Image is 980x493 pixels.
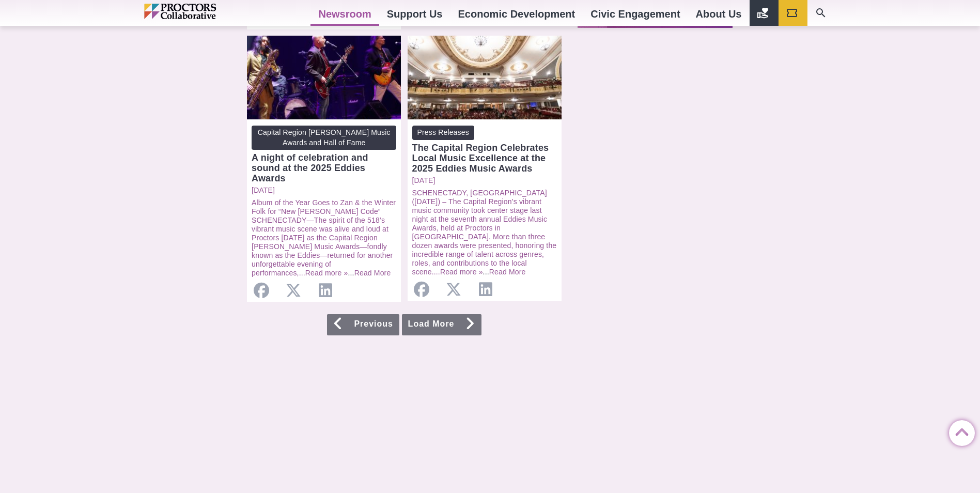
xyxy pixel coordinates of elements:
p: ... [412,189,557,276]
a: [DATE] [412,176,557,185]
a: Read More [354,269,391,277]
a: SCHENECTADY, [GEOGRAPHIC_DATA] ([DATE]) – The Capital Region’s vibrant music community took cente... [412,189,557,276]
span: Press Releases [412,126,474,140]
img: Proctors logo [144,4,260,19]
div: A night of celebration and sound at the 2025 Eddies Awards [252,152,396,183]
a: Album of the Year Goes to Zan & the Winter Folk for “New [PERSON_NAME] Code” SCHENECTADY—The spir... [252,198,396,277]
a: Read more » [305,269,348,277]
a: Press Releases The Capital Region Celebrates Local Music Excellence at the 2025 Eddies Music Awards [412,126,557,173]
a: Previous [327,314,399,335]
a: Back to Top [949,421,970,441]
a: Load More [402,314,481,335]
a: Read more » [440,268,483,276]
span: Capital Region [PERSON_NAME] Music Awards and Hall of Fame [252,126,396,150]
a: Read More [489,268,526,276]
p: ... [252,198,396,278]
a: [DATE] [252,186,396,195]
a: Capital Region [PERSON_NAME] Music Awards and Hall of Fame A night of celebration and sound at th... [252,126,396,183]
div: The Capital Region Celebrates Local Music Excellence at the 2025 Eddies Music Awards [412,143,557,174]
